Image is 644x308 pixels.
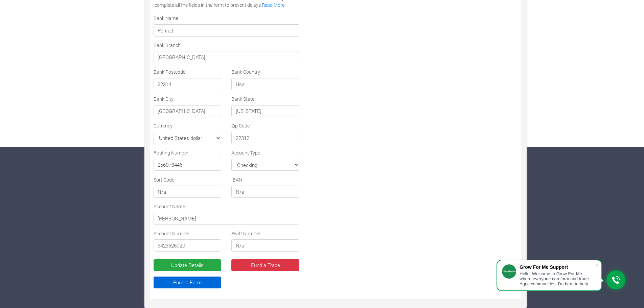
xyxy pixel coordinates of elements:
[154,176,174,183] label: Sort Code
[231,230,260,237] label: Swift Number
[262,2,284,8] a: Read More
[231,149,260,156] label: Account Type
[520,271,595,286] div: Hello! Welcome to Grow For Me where everyone can farm and trade Agric commodities. I'm here to help.
[154,259,221,271] button: Update Details
[231,122,250,129] label: Zip Code
[154,122,172,129] label: Currency
[154,277,221,289] a: Fund a Farm
[154,15,178,22] label: Bank Name
[231,259,299,271] a: Fund a Trade
[154,230,189,237] label: Account Number
[231,95,254,102] label: Bank State
[154,68,185,75] label: Bank Postcode
[154,42,181,49] label: Bank Branch
[231,176,242,183] label: IBAN
[231,68,260,75] label: Bank Country
[154,95,174,102] label: Bank City
[154,149,188,156] label: Routing Number
[520,264,595,270] div: Grow For Me Support
[154,203,185,210] label: Account Name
